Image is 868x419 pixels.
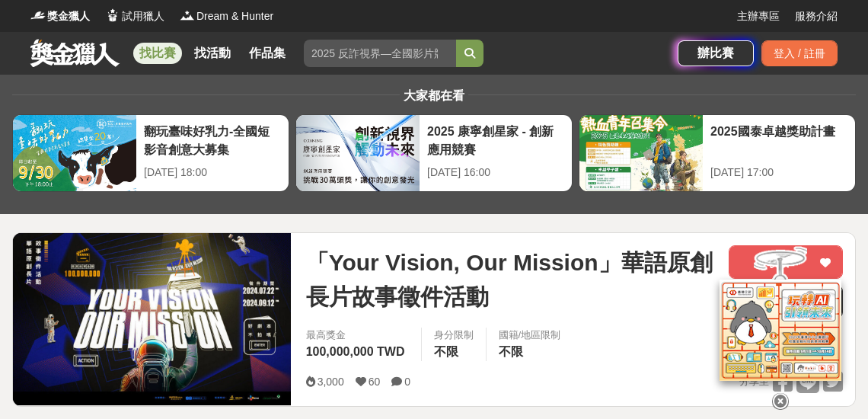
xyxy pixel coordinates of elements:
div: [DATE] 18:00 [144,165,281,181]
a: 翻玩臺味好乳力-全國短影音創意大募集[DATE] 18:00 [12,114,289,192]
div: 登入 / 註冊 [761,40,838,66]
a: 2025國泰卓越獎助計畫[DATE] 17:00 [579,114,856,192]
span: Dream & Hunter [196,8,273,24]
img: Logo [105,8,120,23]
div: 翻玩臺味好乳力-全國短影音創意大募集 [144,123,281,157]
a: Logo獎金獵人 [30,8,90,24]
div: 身分限制 [434,328,474,343]
span: 大家都在看 [400,89,468,102]
span: 「Your Vision, Our Mission」華語原創長片故事徵件活動 [306,245,716,314]
div: 2025 康寧創星家 - 創新應用競賽 [427,123,564,157]
a: 主辦專區 [737,8,780,24]
a: 找活動 [188,43,237,64]
img: d2146d9a-e6f6-4337-9592-8cefde37ba6b.png [720,268,841,369]
a: 作品集 [243,43,292,64]
input: 2025 反詐視界—全國影片競賽 [304,40,456,67]
span: 60 [369,376,381,388]
div: 2025國泰卓越獎助計畫 [710,123,847,157]
a: 服務介紹 [795,8,838,24]
img: Cover Image [13,233,291,405]
div: [DATE] 17:00 [710,165,847,181]
a: 辦比賽 [678,40,754,66]
span: 3,000 [318,376,344,388]
a: 2025 康寧創星家 - 創新應用競賽[DATE] 16:00 [295,114,573,192]
span: 試用獵人 [122,8,164,24]
span: 獎金獵人 [47,8,90,24]
span: 100,000,000 TWD [306,345,405,358]
span: 最高獎金 [306,328,409,343]
div: [DATE] 16:00 [427,165,564,181]
a: Logo試用獵人 [105,8,164,24]
span: 0 [404,376,410,388]
span: 不限 [434,345,458,358]
div: 國籍/地區限制 [499,328,561,343]
span: 不限 [499,345,523,358]
a: 找比賽 [133,43,182,64]
img: Logo [180,8,195,23]
img: Logo [30,8,46,23]
a: LogoDream & Hunter [180,8,273,24]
